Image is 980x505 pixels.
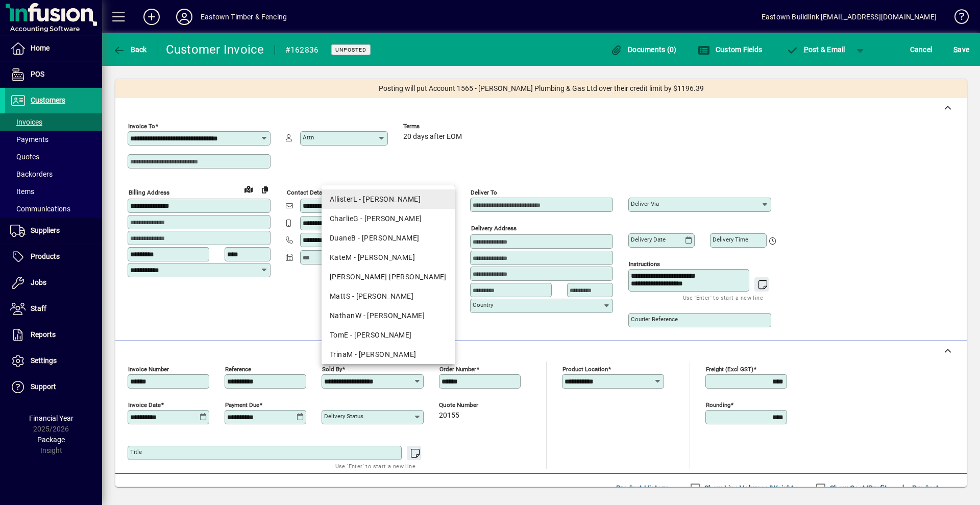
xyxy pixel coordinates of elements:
span: Backorders [10,170,53,178]
div: #162836 [285,42,319,58]
mat-option: CharlieG - Charlie Gourlay [322,209,455,228]
mat-label: Deliver To [471,189,497,196]
mat-label: Delivery time [713,236,748,243]
mat-label: Deliver via [631,200,659,207]
mat-label: Delivery status [324,413,363,420]
a: Jobs [5,270,102,296]
a: Support [5,374,102,400]
span: Suppliers [31,226,60,234]
a: Products [5,244,102,270]
button: Profile [168,8,201,26]
div: Eastown Buildlink [EMAIL_ADDRESS][DOMAIN_NAME] [762,9,937,25]
mat-label: Courier Reference [631,316,678,323]
a: Quotes [5,148,102,165]
a: Payments [5,131,102,148]
div: DuaneB - [PERSON_NAME] [330,233,447,244]
mat-option: DuaneB - Duane Bovey [322,228,455,248]
mat-label: Reference [225,366,251,373]
button: Product History [612,479,672,497]
div: AllisterL - [PERSON_NAME] [330,194,447,205]
span: Support [31,382,56,391]
mat-option: KiaraN - Kiara Neil [322,267,455,286]
span: Jobs [31,278,46,286]
span: Payments [10,135,48,143]
button: Documents (0) [608,40,679,59]
mat-label: Delivery date [631,236,666,243]
span: Posting will put Account 1565 - [PERSON_NAME] Plumbing & Gas Ltd over their credit limit by $1196.39 [379,83,704,94]
mat-hint: Use 'Enter' to start a new line [683,292,763,303]
span: ave [953,41,969,58]
mat-option: KateM - Kate Mallett [322,248,455,267]
span: Financial Year [29,414,73,422]
span: Documents (0) [610,45,677,54]
a: Home [5,36,102,61]
button: Save [951,40,972,59]
span: Quotes [10,153,39,161]
a: Communications [5,200,102,218]
div: MattS - [PERSON_NAME] [330,291,447,302]
div: Customer Invoice [166,41,264,58]
button: Post & Email [781,40,850,59]
span: ost & Email [786,45,845,54]
span: P [804,45,808,54]
mat-label: Freight (excl GST) [706,366,753,373]
div: Eastown Timber & Fencing [201,9,287,25]
button: Copy to Delivery address [257,181,273,198]
button: Cancel [908,40,935,59]
span: Quote number [439,402,500,408]
mat-label: Invoice date [128,401,161,408]
button: Custom Fields [695,40,765,59]
span: POS [31,70,44,78]
mat-label: Title [130,448,142,455]
span: Reports [31,330,56,339]
label: Show Line Volumes/Weights [702,483,798,493]
mat-option: AllisterL - Allister Lawrence [322,189,455,209]
mat-option: TrinaM - Trina McKnight [322,345,455,364]
span: Back [113,45,147,54]
a: Staff [5,296,102,322]
mat-label: Payment due [225,401,259,408]
div: [PERSON_NAME] [PERSON_NAME] [330,272,447,282]
mat-label: Country [473,301,493,308]
mat-label: Invoice To [128,123,155,130]
mat-label: Rounding [706,401,730,408]
span: Product History [616,480,668,496]
span: 20 days after EOM [403,133,462,141]
span: Staff [31,304,46,312]
mat-hint: Use 'Enter' to start a new line [335,460,415,472]
mat-option: NathanW - Nathan Woolley [322,306,455,325]
button: Add [135,8,168,26]
span: Package [37,436,65,444]
span: Communications [10,205,70,213]
div: NathanW - [PERSON_NAME] [330,310,447,321]
span: Items [10,187,34,196]
span: Products [31,252,60,260]
span: Unposted [335,46,366,53]
div: TrinaM - [PERSON_NAME] [330,349,447,360]
a: Invoices [5,113,102,131]
mat-option: MattS - Matt Smith [322,286,455,306]
div: TomE - [PERSON_NAME] [330,330,447,341]
label: Show Cost/Profit [828,483,887,493]
span: Terms [403,123,464,130]
span: Custom Fields [698,45,762,54]
button: Product [892,479,944,497]
span: Cancel [910,41,933,58]
mat-option: TomE - Tom Egan [322,325,455,345]
a: Backorders [5,165,102,183]
a: Reports [5,322,102,348]
mat-label: Attn [303,134,314,141]
a: Knowledge Base [947,2,967,35]
span: Home [31,44,50,52]
mat-label: Order number [439,366,476,373]
mat-label: Instructions [629,260,660,268]
app-page-header-button: Back [102,40,158,59]
div: KateM - [PERSON_NAME] [330,252,447,263]
div: CharlieG - [PERSON_NAME] [330,213,447,224]
mat-label: Invoice number [128,366,169,373]
span: Invoices [10,118,42,126]
span: Settings [31,356,57,365]
span: Customers [31,96,65,104]
span: Product [897,480,939,496]
mat-label: Product location [562,366,608,373]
